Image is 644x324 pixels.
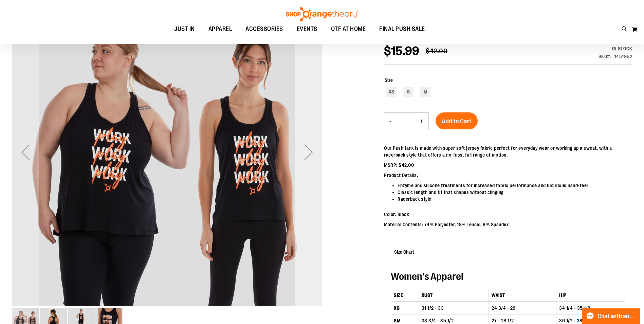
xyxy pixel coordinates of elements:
span: EVENTS [297,21,317,37]
a: OTF AT HOME [324,21,373,37]
h2: Women's Apparel [391,271,625,282]
td: 31 1/2 - 33 [419,302,489,314]
li: Racerback style [398,196,632,202]
span: FINAL PUSH SALE [379,21,425,37]
button: Increase product quantity [415,113,428,130]
td: 34 1/4 - 35 1/2 [556,302,625,314]
strong: SKU [599,54,612,59]
div: S [403,87,413,97]
button: Chat with an Expert [582,308,640,324]
p: Color: Black [384,211,632,218]
td: 24 3/4 - 26 [489,302,556,314]
p: Product Details: [384,172,632,179]
li: Classic length and fit that shapes without clinging [398,189,632,196]
p: Material Contents: 74% Polyester, 18% Tencel, 8% Spandex [384,221,632,228]
a: APPAREL [202,21,239,37]
div: In stock [599,45,632,52]
button: Add to Cart [436,112,478,129]
p: Our Push tank is made with super soft jersey fabric perfect for everyday wear or working up a swe... [384,145,632,158]
div: M [420,87,430,97]
span: Size Chart [384,243,424,260]
div: XS [386,87,397,97]
a: FINAL PUSH SALE [372,21,432,37]
a: ACCESSORIES [239,21,290,37]
th: SIZE [391,289,419,302]
span: $42.00 [426,47,447,55]
span: OTF AT HOME [331,21,366,37]
span: APPAREL [208,21,232,37]
a: EVENTS [290,21,324,37]
th: WAIST [489,289,556,302]
button: Decrease product quantity [384,113,397,130]
span: Size [385,77,393,83]
input: Product quantity [397,113,415,129]
span: Chat with an Expert [597,313,636,320]
span: $15.99 [384,44,419,58]
th: HIP [556,289,625,302]
span: Add to Cart [442,118,472,125]
span: JUST IN [174,21,195,37]
li: Enzyme and silicone treatments for increased fabric performance and luxurious hand-feel [398,182,632,189]
p: MSRP: $42.00 [384,162,632,168]
th: BUST [419,289,489,302]
div: 1451962 [614,53,632,60]
span: ACCESSORIES [245,21,283,37]
th: XS [391,302,419,314]
div: Availability [599,45,632,52]
img: Shop Orangetheory [285,7,360,21]
a: JUST IN [167,21,202,37]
